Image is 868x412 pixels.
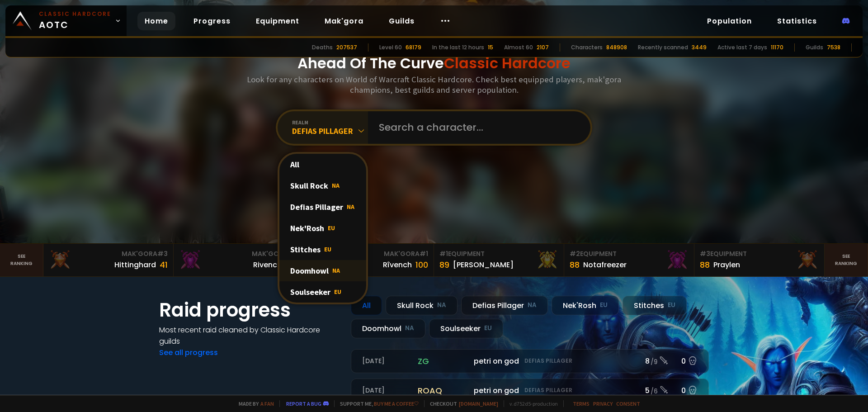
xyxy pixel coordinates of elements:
[583,259,627,270] div: Notafreezer
[336,43,357,52] div: 207537
[439,249,448,258] span: # 1
[174,244,304,276] a: Mak'Gora#2Rivench100
[453,259,514,270] div: [PERSON_NAME]
[528,301,537,310] small: NA
[616,400,640,407] a: Consent
[570,249,689,259] div: Equipment
[374,400,419,407] a: Buy me a coffee
[279,218,366,239] div: Nek'Rosh
[137,12,175,30] a: Home
[694,244,825,276] a: #3Equipment88Praylen
[717,43,767,52] div: Active last 7 days
[573,400,590,407] a: Terms
[700,12,759,30] a: Population
[606,43,627,52] div: 848908
[179,249,298,259] div: Mak'Gora
[700,249,710,258] span: # 3
[297,52,571,74] h1: Ahead Of The Curve
[5,5,127,36] a: Classic HardcoreAOTC
[292,126,368,136] div: Defias Pillager
[432,43,484,52] div: In the last 12 hours
[415,259,428,271] div: 100
[332,266,340,275] span: NA
[437,301,446,310] small: NA
[488,43,493,52] div: 15
[279,239,366,260] div: Stitches
[351,379,709,403] a: [DATE]roaqpetri on godDefias Pillager5 /60
[233,400,274,407] span: Made by
[484,324,492,333] small: EU
[429,319,503,338] div: Soulseeker
[504,43,533,52] div: Almost 60
[439,259,449,271] div: 89
[700,249,819,259] div: Equipment
[334,288,341,296] span: EU
[600,301,608,310] small: EU
[114,259,156,270] div: Hittinghard
[713,259,740,270] div: Praylen
[39,10,111,18] small: Classic Hardcore
[570,249,580,258] span: # 2
[249,12,307,30] a: Equipment
[459,400,498,407] a: [DOMAIN_NAME]
[43,244,174,276] a: Mak'Gora#3Hittinghard41
[260,400,274,407] a: a fan
[351,349,709,373] a: [DATE]zgpetri on godDefias Pillager8 /90
[347,203,354,211] span: NA
[157,249,168,258] span: # 3
[434,244,564,276] a: #1Equipment89[PERSON_NAME]
[159,324,340,347] h4: Most recent raid cleaned by Classic Hardcore guilds
[292,119,368,126] div: realm
[279,260,366,281] div: Doomhowl
[383,259,412,270] div: Rîvench
[386,296,458,315] div: Skull Rock
[444,53,571,73] span: Classic Hardcore
[825,244,868,276] a: Seeranking
[253,259,282,270] div: Rivench
[424,400,498,407] span: Checkout
[373,111,580,144] input: Search a character...
[570,259,580,271] div: 88
[317,12,371,30] a: Mak'gora
[328,224,335,232] span: EU
[312,43,333,52] div: Deaths
[351,296,382,315] div: All
[406,43,421,52] div: 68179
[324,245,331,253] span: EU
[770,12,824,30] a: Statistics
[279,154,366,175] div: All
[504,400,558,407] span: v. d752d5 - production
[279,196,366,218] div: Defias Pillager
[593,400,613,407] a: Privacy
[771,43,783,52] div: 11170
[571,43,603,52] div: Characters
[827,43,840,52] div: 7538
[692,43,707,52] div: 3449
[39,10,111,32] span: AOTC
[279,175,366,196] div: Skull Rock
[382,12,422,30] a: Guilds
[420,249,428,258] span: # 1
[309,249,428,259] div: Mak'Gora
[700,259,710,271] div: 88
[552,296,619,315] div: Nek'Rosh
[49,249,168,259] div: Mak'Gora
[439,249,558,259] div: Equipment
[461,296,548,315] div: Defias Pillager
[379,43,402,52] div: Level 60
[623,296,687,315] div: Stitches
[332,181,340,189] span: NA
[243,74,625,95] h3: Look for any characters on World of Warcraft Classic Hardcore. Check best equipped players, mak'g...
[334,400,419,407] span: Support me,
[186,12,238,30] a: Progress
[638,43,688,52] div: Recently scanned
[351,319,425,338] div: Doomhowl
[537,43,549,52] div: 2107
[405,324,414,333] small: NA
[159,347,218,358] a: See all progress
[160,259,168,271] div: 41
[564,244,694,276] a: #2Equipment88Notafreezer
[806,43,823,52] div: Guilds
[668,301,675,310] small: EU
[304,244,434,276] a: Mak'Gora#1Rîvench100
